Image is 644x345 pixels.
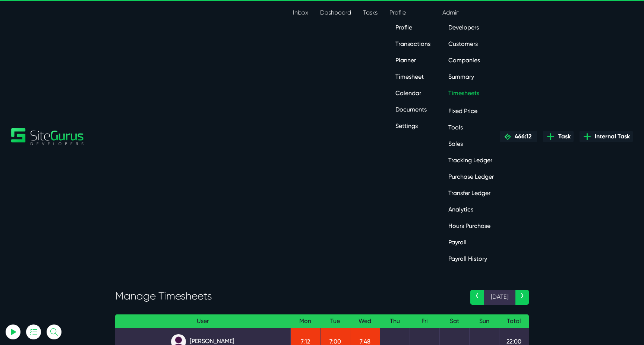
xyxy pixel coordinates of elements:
[442,37,500,51] a: Customers
[555,132,571,141] span: Task
[389,102,436,117] a: Documents
[389,69,436,84] a: Timesheet
[442,219,500,233] a: Hours Purchase
[389,86,436,101] a: Calendar
[512,133,531,140] span: 466:12
[314,5,357,20] a: Dashboard
[287,5,314,20] a: Inbox
[442,137,500,151] a: Sales
[350,314,380,328] th: Wed
[410,314,439,328] th: Fri
[290,314,320,328] th: Mon
[500,131,537,142] a: 466:12
[442,186,500,201] a: Transfer Ledger
[320,314,350,328] th: Tue
[442,235,500,250] a: Payroll
[442,69,500,84] a: Summary
[115,314,290,328] th: User
[383,5,436,20] a: Profile
[115,290,459,302] h3: Manage Timesheets
[442,120,500,135] a: Tools
[592,132,630,141] span: Internal Task
[442,53,500,68] a: Companies
[543,131,574,142] a: Task
[484,290,515,305] span: [DATE]
[11,128,84,145] a: SiteGurus
[11,128,84,145] img: Sitegurus Logo
[515,290,529,305] a: ›
[470,290,484,305] a: ‹
[357,5,383,20] a: Tasks
[389,119,436,134] a: Settings
[499,314,529,328] th: Total
[389,53,436,68] a: Planner
[442,104,500,119] a: Fixed Price
[442,153,500,168] a: Tracking Ledger
[442,251,500,266] a: Payroll History
[442,202,500,217] a: Analytics
[389,37,436,51] a: Transactions
[439,314,469,328] th: Sat
[436,5,500,20] a: Admin
[442,169,500,184] a: Purchase Ledger
[442,86,500,101] a: Timesheets
[389,20,436,35] a: Profile
[469,314,499,328] th: Sun
[580,131,633,142] a: Internal Task
[380,314,410,328] th: Thu
[442,20,500,35] a: Developers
